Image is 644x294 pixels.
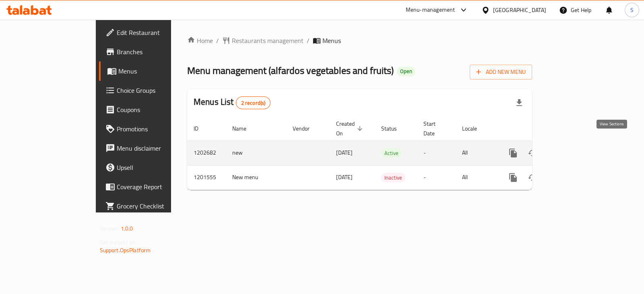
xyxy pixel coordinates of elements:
[187,116,587,190] table: enhanced table
[121,223,133,234] span: 1.0.0
[187,36,532,45] nav: breadcrumb
[226,165,286,190] td: New menu
[232,36,303,45] span: Restaurants management
[187,141,226,165] td: 1202682
[187,61,394,80] span: Menu management ( alfardos vegetables and fruits )
[99,61,203,81] a: Menus
[397,68,415,75] span: Open
[226,141,286,165] td: new
[406,5,455,15] div: Menu-management
[462,124,487,133] span: Locale
[456,141,497,165] td: All
[381,124,407,133] span: Status
[216,36,219,45] li: /
[476,67,526,77] span: Add New Menu
[99,139,203,158] a: Menu disclaimer
[99,158,203,177] a: Upsell
[194,96,270,109] h2: Menus List
[381,173,405,182] span: Inactive
[100,223,120,234] span: Version:
[222,36,303,45] a: Restaurants management
[470,65,532,80] button: Add New Menu
[293,124,320,133] span: Vendor
[336,172,353,182] span: [DATE]
[99,42,203,61] a: Branches
[194,124,209,133] span: ID
[510,93,529,112] div: Export file
[381,148,402,158] div: Active
[236,96,271,109] div: Total records count
[117,182,197,192] span: Coverage Report
[322,36,341,45] span: Menus
[417,165,456,190] td: -
[381,173,405,182] div: Inactive
[417,141,456,165] td: -
[493,6,546,14] div: [GEOGRAPHIC_DATA]
[236,99,270,107] span: 2 record(s)
[117,105,197,114] span: Coupons
[99,23,203,42] a: Edit Restaurant
[504,168,523,187] button: more
[117,86,197,95] span: Choice Groups
[99,100,203,119] a: Coupons
[456,165,497,190] td: All
[423,119,446,138] span: Start Date
[99,119,203,139] a: Promotions
[232,124,257,133] span: Name
[504,143,523,163] button: more
[187,165,226,190] td: 1201555
[117,201,197,211] span: Grocery Checklist
[523,168,542,187] button: Change Status
[99,81,203,100] a: Choice Groups
[117,163,197,172] span: Upsell
[100,237,137,247] span: Get support on:
[100,245,151,255] a: Support.OpsPlatform
[397,67,415,76] div: Open
[307,36,310,45] li: /
[117,47,197,57] span: Branches
[336,147,353,158] span: [DATE]
[118,66,197,76] span: Menus
[381,149,402,158] span: Active
[336,119,365,138] span: Created On
[99,177,203,196] a: Coverage Report
[497,116,587,141] th: Actions
[117,28,197,37] span: Edit Restaurant
[99,196,203,216] a: Grocery Checklist
[117,143,197,153] span: Menu disclaimer
[117,124,197,134] span: Promotions
[630,6,634,14] span: S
